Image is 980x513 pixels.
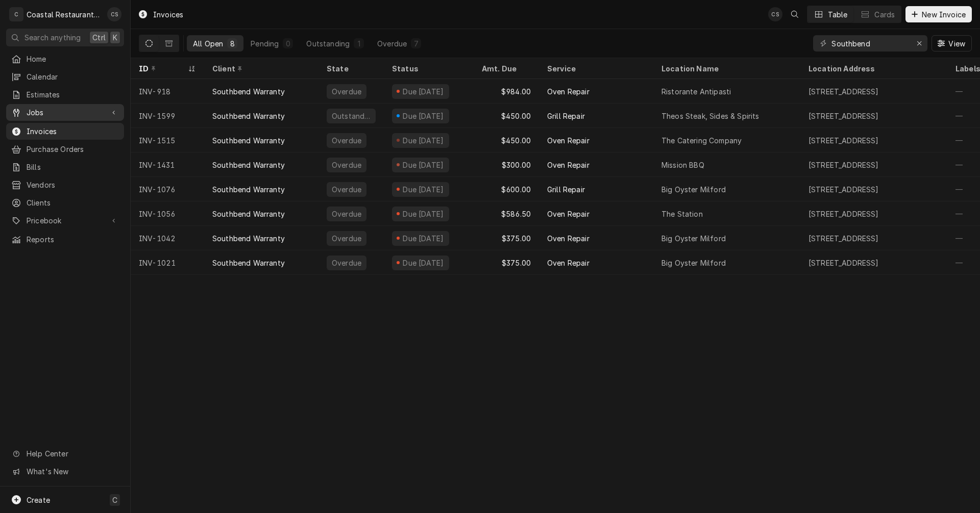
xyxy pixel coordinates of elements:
[356,38,362,49] div: 1
[285,38,291,49] div: 0
[661,111,759,121] div: Theos Steak, Sides & Spirits
[27,71,119,82] span: Calendar
[661,86,731,97] div: Ristorante Antipasti
[131,177,204,201] div: INV-1076
[911,35,927,52] button: Erase input
[831,35,908,52] input: Keyword search
[131,128,204,152] div: INV-1515
[6,159,124,175] a: Bills
[547,160,590,170] div: Oven Repair
[327,63,376,74] div: State
[402,135,445,146] div: Due [DATE]
[27,162,119,172] span: Bills
[661,184,726,195] div: Big Oyster Milford
[331,233,362,244] div: Overdue
[27,234,119,245] span: Reports
[828,9,848,20] div: Table
[331,86,362,97] div: Overdue
[6,123,124,140] a: Invoices
[413,38,419,49] div: 7
[661,258,726,268] div: Big Oyster Milford
[27,448,118,459] span: Help Center
[193,38,223,49] div: All Open
[474,226,539,250] div: $375.00
[547,233,590,244] div: Oven Repair
[905,6,972,22] button: New Invoice
[6,212,124,229] a: Go to Pricebook
[139,63,186,74] div: ID
[768,7,782,21] div: CS
[6,50,124,67] a: Home
[808,209,879,219] div: [STREET_ADDRESS]
[547,184,585,195] div: Grill Repair
[331,258,362,268] div: Overdue
[212,184,285,195] div: Southbend Warranty
[229,38,235,49] div: 8
[27,144,119,155] span: Purchase Orders
[6,231,124,248] a: Reports
[331,160,362,170] div: Overdue
[402,160,445,170] div: Due [DATE]
[402,86,445,97] div: Due [DATE]
[131,152,204,177] div: INV-1431
[474,177,539,201] div: $600.00
[547,86,590,97] div: Oven Repair
[27,107,104,118] span: Jobs
[131,201,204,226] div: INV-1056
[27,54,119,64] span: Home
[24,32,81,43] span: Search anything
[92,32,106,43] span: Ctrl
[547,135,590,146] div: Oven Repair
[212,209,285,219] div: Southbend Warranty
[131,104,204,128] div: INV-1599
[661,160,704,170] div: Mission BBQ
[27,197,119,208] span: Clients
[768,7,782,21] div: Chris Sockriter's Avatar
[808,258,879,268] div: [STREET_ADDRESS]
[212,86,285,97] div: Southbend Warranty
[661,135,742,146] div: The Catering Company
[107,7,121,21] div: CS
[474,79,539,104] div: $984.00
[113,32,117,43] span: K
[331,135,362,146] div: Overdue
[212,63,308,74] div: Client
[787,6,803,22] button: Open search
[661,233,726,244] div: Big Oyster Milford
[27,9,102,20] div: Coastal Restaurant Repair
[808,160,879,170] div: [STREET_ADDRESS]
[107,7,121,21] div: Chris Sockriter's Avatar
[6,445,124,462] a: Go to Help Center
[402,258,445,268] div: Due [DATE]
[27,496,50,504] span: Create
[212,258,285,268] div: Southbend Warranty
[808,63,937,74] div: Location Address
[27,466,118,477] span: What's New
[6,68,124,85] a: Calendar
[547,258,590,268] div: Oven Repair
[6,29,124,46] button: Search anythingCtrlK
[131,226,204,250] div: INV-1042
[27,89,119,100] span: Estimates
[6,141,124,158] a: Purchase Orders
[331,184,362,195] div: Overdue
[6,463,124,480] a: Go to What's New
[808,135,879,146] div: [STREET_ADDRESS]
[946,38,967,49] span: View
[474,128,539,152] div: $450.00
[251,38,279,49] div: Pending
[112,495,117,505] span: C
[392,63,463,74] div: Status
[808,233,879,244] div: [STREET_ADDRESS]
[331,209,362,219] div: Overdue
[474,152,539,177] div: $300.00
[212,233,285,244] div: Southbend Warranty
[402,184,445,195] div: Due [DATE]
[6,194,124,211] a: Clients
[9,7,23,21] div: C
[474,250,539,275] div: $375.00
[474,201,539,226] div: $586.50
[402,233,445,244] div: Due [DATE]
[932,35,972,52] button: View
[212,111,285,121] div: Southbend Warranty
